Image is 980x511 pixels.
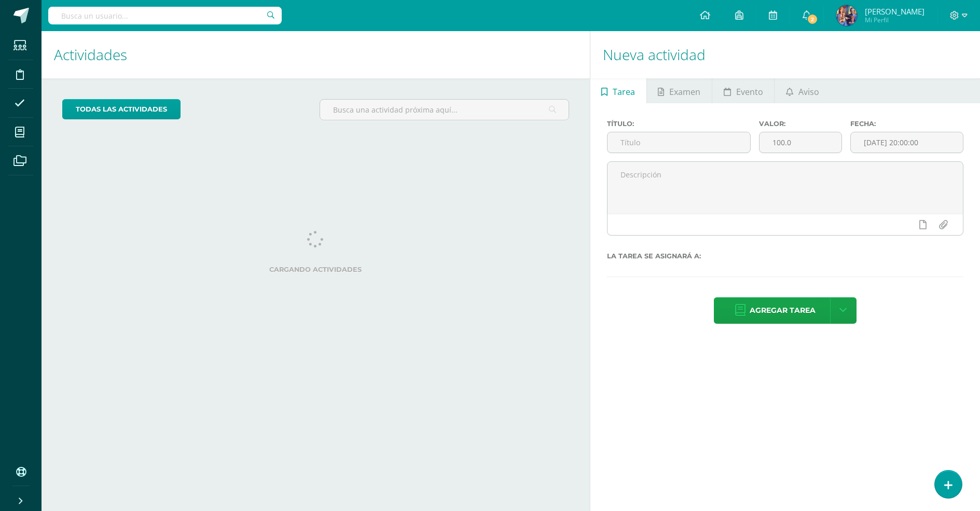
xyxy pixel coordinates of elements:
[850,120,963,128] label: Fecha:
[669,79,700,104] span: Examen
[851,132,963,153] input: Fecha de entrega
[865,16,924,24] span: Mi Perfil
[775,78,830,103] a: Aviso
[807,13,818,25] span: 2
[736,79,763,104] span: Evento
[48,7,282,24] input: Busca un usuario...
[798,79,819,104] span: Aviso
[836,5,857,26] img: 7bd55ac0c36ce47889d24abe3c1e3425.png
[865,6,924,17] span: [PERSON_NAME]
[759,120,842,128] label: Valor:
[608,132,750,153] input: Título
[590,78,646,103] a: Tarea
[613,79,635,104] span: Tarea
[750,298,816,323] span: Agregar tarea
[607,252,963,260] label: La tarea se asignará a:
[62,99,181,119] a: todas las Actividades
[603,31,968,78] h1: Nueva actividad
[54,31,577,78] h1: Actividades
[320,100,568,120] input: Busca una actividad próxima aquí...
[607,120,751,128] label: Título:
[712,78,774,103] a: Evento
[760,132,841,153] input: Puntos máximos
[62,266,569,273] label: Cargando actividades
[647,78,712,103] a: Examen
